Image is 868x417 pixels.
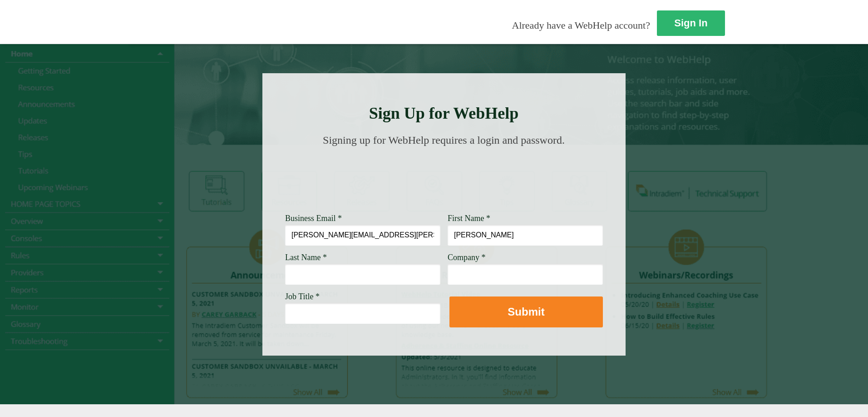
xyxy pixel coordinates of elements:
[448,214,490,223] span: First Name *
[674,17,707,29] strong: Sign In
[448,253,486,262] span: Company *
[285,214,342,223] span: Business Email *
[449,296,603,327] button: Submit
[657,10,725,36] a: Sign In
[291,156,597,201] img: Need Credentials? Sign up below. Have Credentials? Use the sign-in button.
[508,306,544,318] strong: Submit
[369,104,519,122] strong: Sign Up for WebHelp
[512,20,650,31] span: Already have a WebHelp account?
[323,134,565,146] span: Signing up for WebHelp requires a login and password.
[285,253,327,262] span: Last Name *
[285,292,320,301] span: Job Title *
